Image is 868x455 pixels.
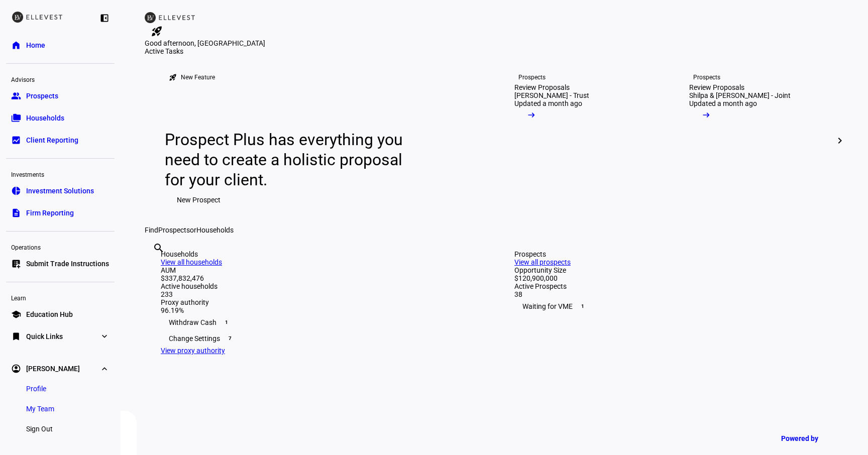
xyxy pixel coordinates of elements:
[6,203,115,223] a: descriptionFirm Reporting
[153,256,155,268] input: Enter name of prospect or household
[514,274,828,282] div: $120,900,000
[6,240,115,254] div: Operations
[514,91,589,99] div: [PERSON_NAME] - Trust
[161,330,474,347] div: Change Settings
[196,226,234,234] span: Households
[689,91,791,99] div: Shilpa & [PERSON_NAME] - Joint
[99,13,110,23] eth-mat-symbol: left_panel_close
[11,113,21,123] eth-mat-symbol: folder_copy
[99,331,110,342] eth-mat-symbol: expand_more
[177,190,221,210] span: New Prospect
[579,302,587,310] span: 1
[26,404,54,414] span: My Team
[6,108,115,128] a: folder_copyHouseholds
[18,399,62,419] a: My Team
[26,424,53,434] span: Sign Out
[776,429,853,447] a: Powered by
[165,130,412,190] div: Prospect Plus has everything you need to create a holistic proposal for your client.
[6,72,115,86] div: Advisors
[223,318,231,326] span: 1
[26,208,74,218] span: Firm Reporting
[834,135,846,147] mat-icon: chevron_right
[226,334,234,343] span: 7
[6,86,115,106] a: groupProspects
[693,73,720,81] div: Prospects
[26,135,78,145] span: Client Reporting
[514,298,828,314] div: Waiting for VME
[526,110,536,120] mat-icon: arrow_right_alt
[673,55,840,226] a: ProspectsReview ProposalsShilpa & [PERSON_NAME] - JointUpdated a month ago
[26,40,45,50] span: Home
[11,135,21,145] eth-mat-symbol: bid_landscape
[11,259,21,269] eth-mat-symbol: list_alt_add
[151,25,163,37] mat-icon: rocket_launch
[6,181,115,201] a: pie_chartInvestment Solutions
[99,364,110,374] eth-mat-symbol: expand_more
[26,113,64,123] span: Households
[161,266,474,274] div: AUM
[153,242,165,254] mat-icon: search
[181,73,215,81] div: New Feature
[701,110,711,120] mat-icon: arrow_right_alt
[6,35,115,55] a: homeHome
[161,298,474,306] div: Proxy authority
[169,73,177,81] mat-icon: rocket_launch
[161,314,474,330] div: Withdraw Cash
[26,384,46,394] span: Profile
[11,331,21,342] eth-mat-symbol: bookmark
[18,379,54,399] a: Profile
[161,274,474,282] div: $337,832,476
[26,91,58,101] span: Prospects
[514,282,828,290] div: Active Prospects
[6,167,115,181] div: Investments
[6,130,115,150] a: bid_landscapeClient Reporting
[11,208,21,218] eth-mat-symbol: description
[514,258,571,266] a: View all prospects
[165,190,233,210] button: New Prospect
[161,258,222,266] a: View all households
[514,266,828,274] div: Opportunity Size
[161,250,474,258] div: Households
[26,309,73,319] span: Education Hub
[161,347,225,355] a: View proxy authority
[161,290,474,298] div: 233
[26,331,63,342] span: Quick Links
[514,250,828,258] div: Prospects
[145,226,844,234] div: Find or
[26,259,109,269] span: Submit Trade Instructions
[26,186,94,196] span: Investment Solutions
[689,83,744,91] div: Review Proposals
[145,39,844,47] div: Good afternoon, [GEOGRAPHIC_DATA]
[514,290,828,298] div: 38
[11,186,21,196] eth-mat-symbol: pie_chart
[11,364,21,374] eth-mat-symbol: account_circle
[161,306,474,314] div: 96.19%
[158,226,190,234] span: Prospects
[11,40,21,50] eth-mat-symbol: home
[498,55,665,226] a: ProspectsReview Proposals[PERSON_NAME] - TrustUpdated a month ago
[11,91,21,101] eth-mat-symbol: group
[11,309,21,319] eth-mat-symbol: school
[514,99,582,107] div: Updated a month ago
[161,282,474,290] div: Active households
[145,47,844,55] div: Active Tasks
[518,73,546,81] div: Prospects
[26,364,80,374] span: [PERSON_NAME]
[6,290,115,304] div: Learn
[689,99,757,107] div: Updated a month ago
[514,83,570,91] div: Review Proposals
